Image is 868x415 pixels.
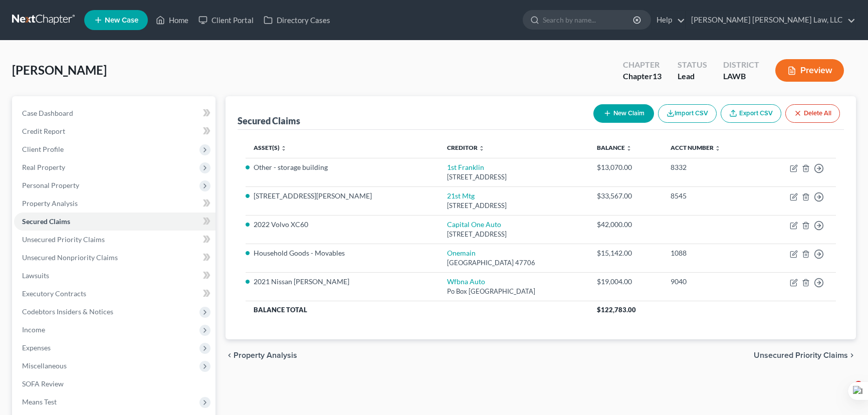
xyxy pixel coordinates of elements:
span: 13 [653,71,662,81]
a: Help [652,11,685,29]
a: Case Dashboard [14,104,215,122]
a: Unsecured Nonpriority Claims [14,249,215,267]
div: $42,000.00 [597,220,655,230]
a: Client Portal [193,11,259,29]
span: Real Property [22,163,65,171]
div: [STREET_ADDRESS] [447,201,581,211]
a: Creditor unfold_more [447,144,485,151]
li: Household Goods - Movables [254,248,431,258]
span: Unsecured Nonpriority Claims [22,253,118,262]
div: 8332 [671,162,750,172]
div: $15,142.00 [597,248,655,258]
div: 1088 [671,248,750,258]
li: 2021 Nissan [PERSON_NAME] [254,277,431,287]
a: 21st Mtg [447,191,475,200]
span: 4 [854,381,862,389]
span: New Case [105,17,138,24]
span: Means Test [22,397,57,406]
li: 2022 Volvo XC60 [254,220,431,230]
li: Other - storage building [254,162,431,172]
i: chevron_right [848,351,856,359]
span: Unsecured Priority Claims [754,351,848,359]
span: [PERSON_NAME] [12,63,107,77]
button: chevron_left Property Analysis [226,351,297,359]
div: District [723,59,759,71]
a: Home [151,11,193,29]
a: Property Analysis [14,194,215,213]
i: unfold_more [479,145,485,151]
span: Secured Claims [22,217,70,226]
span: Income [22,325,45,334]
button: Preview [775,59,844,82]
span: $122,783.00 [597,306,636,314]
div: Status [678,59,707,71]
div: $33,567.00 [597,191,655,201]
a: Export CSV [721,104,781,123]
span: Expenses [22,343,51,352]
button: Import CSV [658,104,717,123]
a: Credit Report [14,122,215,140]
button: New Claim [593,104,654,123]
span: SOFA Review [22,379,64,388]
iframe: Intercom live chat [834,381,858,405]
span: Lawsuits [22,271,49,280]
span: Client Profile [22,145,64,153]
span: Codebtors Insiders & Notices [22,307,113,316]
th: Balance Total [246,301,589,319]
span: Executory Contracts [22,289,86,298]
span: Miscellaneous [22,361,67,370]
a: Secured Claims [14,213,215,231]
div: Lead [678,71,707,82]
a: Executory Contracts [14,285,215,303]
a: Unsecured Priority Claims [14,231,215,249]
a: 1st Franklin [447,163,484,171]
div: $19,004.00 [597,277,655,287]
i: unfold_more [626,145,632,151]
div: Chapter [623,71,662,82]
div: Secured Claims [238,115,300,127]
div: Po Box [GEOGRAPHIC_DATA] [447,287,581,296]
div: [STREET_ADDRESS] [447,230,581,239]
div: $13,070.00 [597,162,655,172]
div: Chapter [623,59,662,71]
button: Unsecured Priority Claims chevron_right [754,351,856,359]
a: Capital One Auto [447,220,501,229]
i: chevron_left [226,351,234,359]
a: SOFA Review [14,375,215,393]
span: Personal Property [22,181,79,189]
i: unfold_more [715,145,721,151]
div: LAWB [723,71,759,82]
button: Delete All [785,104,840,123]
a: Acct Number unfold_more [671,144,721,151]
span: Case Dashboard [22,109,73,117]
div: [STREET_ADDRESS] [447,172,581,182]
li: [STREET_ADDRESS][PERSON_NAME] [254,191,431,201]
div: 8545 [671,191,750,201]
span: Unsecured Priority Claims [22,235,105,244]
input: Search by name... [543,11,634,29]
span: Property Analysis [234,351,297,359]
a: Wfbna Auto [447,277,485,286]
a: Balance unfold_more [597,144,632,151]
span: Property Analysis [22,199,78,207]
a: [PERSON_NAME] [PERSON_NAME] Law, LLC [686,11,855,29]
a: Asset(s) unfold_more [254,144,287,151]
a: Lawsuits [14,267,215,285]
a: Directory Cases [259,11,335,29]
span: Credit Report [22,127,65,135]
div: [GEOGRAPHIC_DATA] 47706 [447,258,581,268]
div: 9040 [671,277,750,287]
i: unfold_more [281,145,287,151]
a: Onemain [447,249,476,257]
